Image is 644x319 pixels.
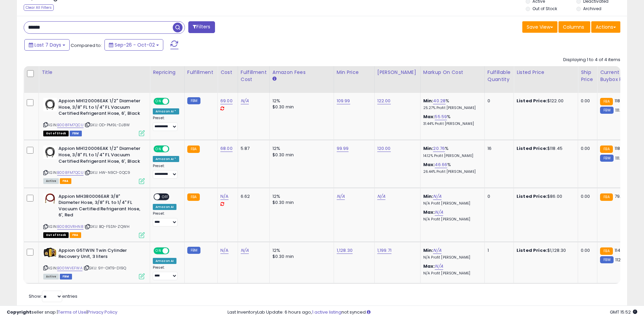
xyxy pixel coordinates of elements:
[423,154,479,158] p: 14.12% Profit [PERSON_NAME]
[581,145,592,152] div: 0.00
[187,97,200,104] small: FBM
[7,309,31,315] strong: Copyright
[377,247,391,254] a: 1,199.71
[43,98,57,111] img: 41qGxyy8+pL._SL40_.jpg
[423,145,479,158] div: %
[615,193,627,200] span: 79.48
[600,193,613,201] small: FBA
[517,145,547,152] b: Listed Price:
[581,247,592,254] div: 0.00
[600,145,613,153] small: FBA
[615,247,630,254] span: 1140.46
[615,145,626,152] span: 118.57
[377,69,418,76] div: [PERSON_NAME]
[153,69,182,76] div: Repricing
[60,178,71,184] span: FBA
[43,98,145,135] div: ASIN:
[615,107,625,113] span: 111.51
[43,145,57,159] img: 41qGxyy8+pL._SL40_.jpg
[423,169,479,174] p: 26.44% Profit [PERSON_NAME]
[583,6,601,11] label: Archived
[423,271,479,276] p: N/A Profit [PERSON_NAME]
[104,39,163,51] button: Sep-26 - Oct-02
[517,193,573,200] div: $86.00
[615,257,630,263] span: 1124.95
[84,265,126,271] span: | SKU: 9Y-OXT9-D19Q
[581,98,592,104] div: 0.00
[272,254,329,260] div: $0.30 min
[600,98,613,105] small: FBA
[57,122,84,128] a: B008FM7QCU
[187,247,200,254] small: FBM
[517,193,547,200] b: Listed Price:
[423,98,479,110] div: %
[522,21,557,33] button: Save View
[42,69,147,76] div: Title
[220,69,235,76] div: Cost
[487,247,508,254] div: 1
[433,145,445,152] a: 20.76
[85,122,130,128] span: | SKU: OD-PM9L-DJ8W
[153,258,176,264] div: Amazon AI
[610,309,637,315] span: 2025-10-10 15:52 GMT
[517,69,575,76] div: Listed Price
[7,309,117,316] div: seller snap | |
[272,200,329,206] div: $0.30 min
[168,146,179,152] span: OFF
[43,193,145,237] div: ASIN:
[423,113,435,120] b: Max:
[168,99,179,104] span: OFF
[272,247,329,254] div: 12%
[34,42,61,48] span: Last 7 Days
[337,247,353,254] a: 1,128.30
[71,42,102,49] span: Compared to:
[581,69,594,83] div: Ship Price
[43,274,59,280] span: All listings currently available for purchase on Amazon
[58,309,87,315] a: Terms of Use
[24,39,70,51] button: Last 7 Days
[228,309,637,316] div: Last InventoryLab Update: 6 hours ago, not synced.
[187,193,200,201] small: FBA
[423,122,479,126] p: 31.44% Profit [PERSON_NAME]
[241,247,249,254] a: N/A
[517,145,573,152] div: $118.45
[220,98,233,104] a: 69.00
[600,247,613,255] small: FBA
[154,146,163,152] span: ON
[153,204,176,210] div: Amazon AI
[43,193,57,204] img: 41hgEnFbtWL._SL40_.jpg
[423,209,435,215] b: Max:
[600,155,613,162] small: FBM
[272,69,331,76] div: Amazon Fees
[563,57,620,63] div: Displaying 1 to 4 of 4 items
[153,108,179,114] div: Amazon AI *
[312,309,341,315] a: 1 active listing
[615,155,625,161] span: 111.51
[420,66,484,93] th: The percentage added to the cost of goods (COGS) that forms the calculator for Min & Max prices.
[272,193,329,200] div: 12%
[85,224,129,229] span: | SKU: BQ-F5SN-ZQWH
[337,145,349,152] a: 99.99
[487,69,511,83] div: Fulfillable Quantity
[153,116,179,131] div: Preset:
[435,263,443,270] a: N/A
[241,69,267,83] div: Fulfillment Cost
[70,131,82,136] span: FBM
[220,193,229,200] a: N/A
[517,247,547,254] b: Listed Price:
[377,145,391,152] a: 120.00
[433,247,441,254] a: N/A
[168,248,179,254] span: OFF
[241,193,264,200] div: 6.62
[43,247,145,279] div: ASIN:
[58,98,141,118] b: Appion MH120006EAK 1/2" Diameter Hose, 3/8" FL to 1/4" FL Vacuum Certified Refrigerant Hose, 6', ...
[423,201,479,206] p: N/A Profit [PERSON_NAME]
[435,209,443,216] a: N/A
[433,193,441,200] a: N/A
[272,104,329,110] div: $0.30 min
[423,247,433,254] b: Min:
[423,114,479,126] div: %
[220,247,229,254] a: N/A
[188,21,215,33] button: Filters
[58,145,141,166] b: Appion MH120006EAK 1/2" Diameter Hose, 3/8" FL to 1/4" FL Vacuum Certified Refrigerant Hose, 6', ...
